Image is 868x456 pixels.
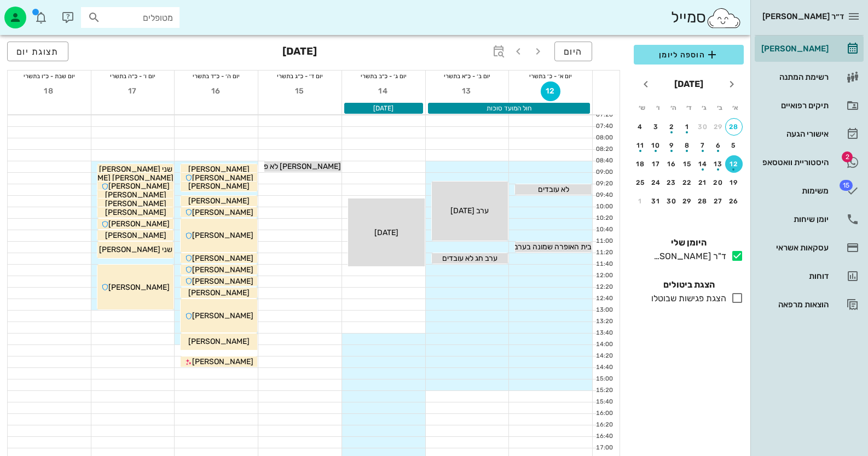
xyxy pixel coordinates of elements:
[759,186,829,195] div: משימות
[759,300,829,309] div: הוצאות מרפאה
[593,329,615,338] div: 13:40
[679,137,696,154] button: 8
[632,123,649,131] div: 4
[554,42,592,61] button: היום
[541,81,560,101] button: 12
[759,44,829,53] div: [PERSON_NAME]
[593,225,615,235] div: 10:40
[593,294,615,303] div: 12:40
[755,92,864,119] a: תיקים רפואיים
[290,81,310,101] button: 15
[108,283,170,292] span: [PERSON_NAME]
[593,271,615,280] div: 12:00
[282,42,317,63] h3: [DATE]
[694,118,711,136] button: 30
[663,123,680,131] div: 2
[39,86,59,96] span: 18
[666,98,680,117] th: ה׳
[593,340,615,349] div: 14:00
[206,81,226,101] button: 16
[634,278,744,291] h4: הצגת ביטולים
[593,432,615,441] div: 16:40
[694,174,711,191] button: 21
[188,165,250,174] span: [PERSON_NAME]
[725,197,743,205] div: 26
[450,206,489,215] span: ערב [DATE]
[105,199,166,208] span: [PERSON_NAME]
[755,291,864,318] a: הוצאות מרפאה
[514,242,592,252] span: בית האופרה שמונה בערב
[593,306,615,315] div: 13:00
[192,311,253,320] span: [PERSON_NAME]
[725,192,743,210] button: 26
[99,165,172,174] span: שני [PERSON_NAME]
[593,179,615,189] div: 09:20
[632,192,649,210] button: 1
[663,179,680,186] div: 23
[728,98,743,117] th: א׳
[7,42,68,61] button: תצוגת יום
[593,156,615,166] div: 08:40
[632,137,649,154] button: 11
[123,86,143,96] span: 17
[206,86,226,96] span: 16
[681,98,696,117] th: ד׳
[123,81,143,101] button: 17
[16,46,59,57] span: תצוגת יום
[8,71,91,81] div: יום שבת - כ״ו בתשרי
[759,272,829,280] div: דוחות
[188,288,250,297] span: [PERSON_NAME]
[105,231,166,240] span: [PERSON_NAME]
[632,118,649,136] button: 4
[593,110,615,120] div: 07:20
[710,179,727,186] div: 20
[694,123,711,131] div: 30
[663,160,680,168] div: 16
[635,98,649,117] th: ש׳
[755,121,864,147] a: אישורי הגעה
[487,104,531,112] span: חול המועד סוכות
[694,155,711,173] button: 14
[192,231,253,240] span: [PERSON_NAME]
[374,81,394,101] button: 14
[755,206,864,232] a: יומן שיחות
[710,197,727,205] div: 27
[671,6,742,30] div: סמייל
[593,443,615,453] div: 17:00
[697,98,711,117] th: ג׳
[538,185,569,194] span: לא עובדים
[755,235,864,261] a: עסקאות אשראי
[679,160,696,168] div: 15
[713,98,727,117] th: ב׳
[564,46,583,57] span: היום
[755,149,864,176] a: תגהיסטוריית וואטסאפ
[663,155,680,173] button: 16
[679,118,696,136] button: 1
[694,179,711,186] div: 21
[91,71,175,81] div: יום ו׳ - כ״ה בתשרי
[593,214,615,223] div: 10:20
[374,228,398,237] span: [DATE]
[442,254,497,263] span: ערב חג לא עובדים
[593,202,615,212] div: 10:00
[725,179,743,186] div: 19
[755,263,864,289] a: דוחות
[694,197,711,205] div: 28
[759,243,829,252] div: עסקאות אשראי
[670,73,708,95] button: [DATE]
[725,142,743,149] div: 5
[647,292,726,305] div: הצגת פגישות שבוטלו
[632,174,649,191] button: 25
[192,173,253,183] span: [PERSON_NAME]
[593,409,615,418] div: 16:00
[426,71,509,81] div: יום ב׳ - כ״א בתשרי
[593,283,615,292] div: 12:20
[649,250,726,263] div: ד"ר [PERSON_NAME]
[710,174,727,191] button: 20
[593,191,615,200] div: 09:40
[593,386,615,395] div: 15:20
[710,160,727,168] div: 13
[663,142,680,149] div: 9
[188,337,250,346] span: [PERSON_NAME]
[647,160,665,168] div: 17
